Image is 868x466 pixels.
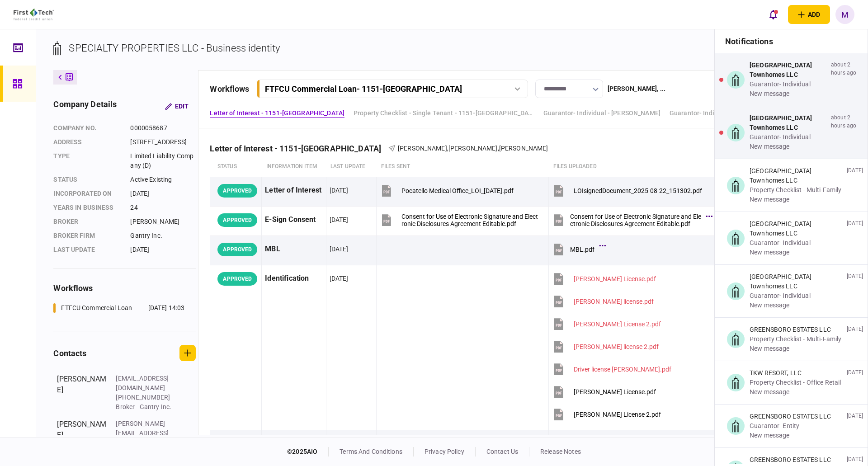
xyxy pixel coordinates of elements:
div: last update [53,245,121,254]
div: about 2 hours ago [831,113,863,151]
button: Jim License.pdf [552,268,656,289]
div: [DATE] [847,272,863,310]
div: [PERSON_NAME][EMAIL_ADDRESS][DOMAIN_NAME] [116,419,175,447]
button: Charles license 2.pdf [552,336,659,357]
div: [DATE] [847,219,863,257]
button: Edit [158,98,196,114]
button: Jim License.pdf [552,381,656,402]
button: open notifications list [764,5,783,24]
div: Letter of Interest [265,180,322,201]
span: [PERSON_NAME] [448,145,498,152]
button: Pocatello Medical Office_LOI_08.21.25.pdf [380,180,514,201]
div: new message [750,344,841,353]
div: [DATE] [847,412,863,440]
div: [PERSON_NAME] , ... [608,84,665,94]
span: [PERSON_NAME] [499,145,548,152]
div: [GEOGRAPHIC_DATA] Townhomes LLC [750,219,843,238]
div: Gantry Inc. [130,231,196,240]
div: workflows [210,83,249,95]
div: [DATE] [330,245,349,254]
a: Guarantor- Individual - [PERSON_NAME] [670,108,787,118]
div: [DATE] 14:03 [148,303,185,313]
div: GREENSBORO ESTATES LLC [750,325,841,334]
div: [DATE] [847,325,863,353]
div: [GEOGRAPHIC_DATA] Townhomes LLC [750,166,843,185]
div: Guarantor- Entity [750,421,831,431]
div: ATPC [265,433,322,454]
div: [DATE] [330,215,349,224]
div: contacts [53,347,86,359]
a: Letter of Interest - 1151-[GEOGRAPHIC_DATA] [210,108,344,118]
div: GREENSBORO ESTATES LLC [750,455,831,465]
div: new message [750,431,831,440]
button: ATPC.pdf [552,433,606,454]
button: Driver license Scot.pdf [552,359,671,379]
div: Jim License.pdf [574,275,656,282]
div: Active Existing [130,175,196,184]
div: [DATE] [130,189,196,198]
div: APPROVED [217,272,257,286]
div: [DATE] [130,245,196,254]
div: new message [750,142,827,151]
div: about 2 hours ago [831,61,863,99]
th: Information item [262,156,326,177]
a: FTFCU Commercial Loan[DATE] 14:03 [53,303,184,313]
div: [DATE] [847,166,863,204]
button: Consent for Use of Electronic Signature and Electronic Disclosures Agreement Editable.pdf [552,210,710,230]
div: new message [750,301,843,310]
a: Guarantor- Individual - [PERSON_NAME] [543,108,660,118]
button: Consent for Use of Electronic Signature and Electronic Disclosures Agreement Editable.pdf [380,210,538,230]
div: Jim License 2.pdf [574,411,661,418]
div: © 2025 AIO [287,447,329,457]
div: broker firm [53,231,121,240]
span: , [498,145,499,152]
div: Consent for Use of Electronic Signature and Electronic Disclosures Agreement Editable.pdf [570,213,701,227]
div: 24 [130,203,196,212]
div: Broker [53,217,121,226]
div: Jim License.pdf [574,388,656,395]
div: incorporated on [53,189,121,198]
img: client company logo [14,9,54,20]
div: E-Sign Consent [265,210,322,230]
th: last update [326,156,377,177]
div: Pocatello Medical Office_LOI_08.21.25.pdf [401,187,514,194]
div: [GEOGRAPHIC_DATA] Townhomes LLC [750,61,827,80]
div: Driver license Scot.pdf [574,366,671,373]
div: [DATE] [330,186,349,195]
div: new message [750,195,843,204]
div: TKW RESORT, LLC [750,368,841,378]
div: FTFCU Commercial Loan - 1151-[GEOGRAPHIC_DATA] [265,84,462,94]
button: FTFCU Commercial Loan- 1151-[GEOGRAPHIC_DATA] [257,80,528,98]
div: Type [53,151,121,170]
div: [PERSON_NAME] [57,374,107,412]
a: terms and conditions [340,448,402,455]
div: Property Checklist - Multi-Family [750,334,841,344]
div: Property Checklist - Multi-Family [750,185,843,195]
a: contact us [486,448,518,455]
div: [PERSON_NAME] [130,217,196,226]
div: MBL [265,239,322,259]
div: Guarantor- Individual [750,291,843,301]
div: new message [750,387,841,397]
button: MBL.pdf [552,239,604,259]
div: Guarantor- Individual [750,132,827,142]
span: [PERSON_NAME] [398,145,447,152]
div: [PHONE_NUMBER] [116,393,175,402]
th: files sent [377,156,549,177]
div: GREENSBORO ESTATES LLC [750,412,831,421]
div: APPROVED [217,184,257,198]
div: Charles license.pdf [574,298,654,305]
th: Files uploaded [549,156,721,177]
div: APPROVED [217,243,257,256]
div: [STREET_ADDRESS] [130,137,196,147]
div: [GEOGRAPHIC_DATA] Townhomes LLC [750,113,827,132]
div: years in business [53,203,121,212]
button: M [835,5,854,24]
div: new message [750,89,827,99]
th: status [210,156,262,177]
div: address [53,137,121,147]
div: MBL.pdf [570,246,594,253]
h3: notifications [715,29,868,53]
div: [GEOGRAPHIC_DATA] Townhomes LLC [750,272,843,291]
